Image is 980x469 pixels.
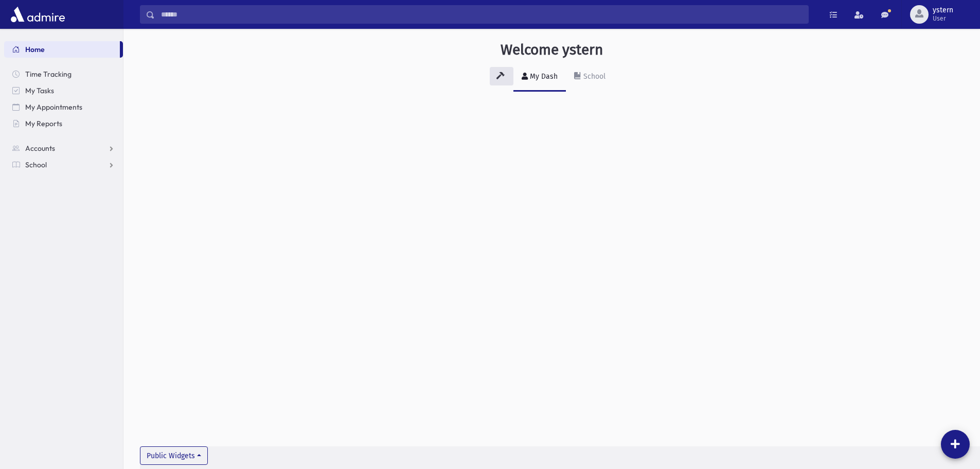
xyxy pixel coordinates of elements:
div: My Dash [528,72,558,81]
span: Accounts [25,144,55,153]
a: School [566,63,614,92]
a: My Reports [4,115,123,132]
button: Public Widgets [140,446,208,465]
span: ystern [933,6,953,14]
span: Time Tracking [25,70,72,79]
span: My Tasks [25,86,54,95]
span: My Appointments [25,102,82,112]
span: My Reports [25,119,62,128]
a: Home [4,41,120,58]
a: Accounts [4,140,123,157]
a: Time Tracking [4,66,123,82]
a: My Tasks [4,82,123,99]
a: School [4,157,123,173]
span: School [25,160,47,169]
div: School [581,72,605,81]
span: User [933,14,953,23]
h3: Welcome ystern [501,41,603,59]
input: Search [155,5,808,24]
a: My Dash [513,63,566,92]
a: My Appointments [4,99,123,115]
img: AdmirePro [8,4,67,25]
span: Home [25,45,45,54]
